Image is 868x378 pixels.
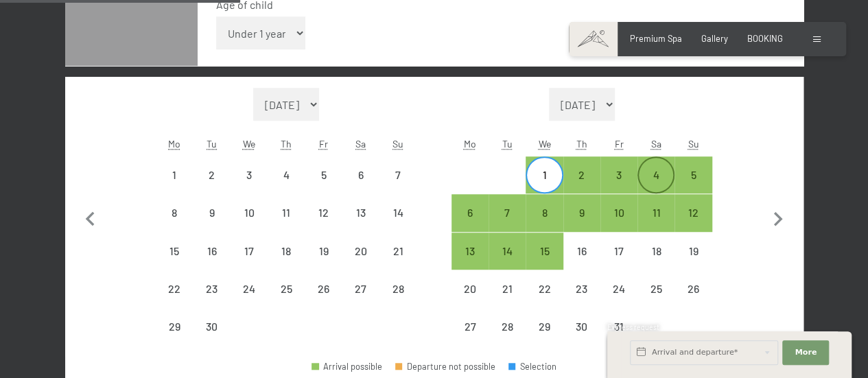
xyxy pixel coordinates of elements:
[168,138,180,150] abbr: Monday
[526,194,563,231] div: Departure possible
[231,233,268,270] div: Wed Sep 17 2025
[193,308,231,345] div: Departure not possible
[193,194,231,231] div: Tue Sep 09 2025
[576,138,587,150] abbr: Thursday
[269,169,303,204] div: 4
[600,233,637,270] div: Departure not possible
[526,270,563,307] div: Wed Oct 22 2025
[156,308,193,345] div: Mon Sep 29 2025
[231,194,268,231] div: Wed Sep 10 2025
[156,156,193,193] div: Mon Sep 01 2025
[231,156,268,193] div: Wed Sep 03 2025
[563,233,600,270] div: Thu Oct 16 2025
[195,207,229,241] div: 9
[675,194,712,231] div: Departure possible
[526,233,563,270] div: Departure possible
[232,283,266,318] div: 24
[637,270,675,307] div: Departure not possible
[527,321,561,355] div: 29
[565,321,599,355] div: 30
[379,156,417,193] div: Departure not possible
[342,233,379,270] div: Departure not possible
[675,270,712,307] div: Sun Oct 26 2025
[305,233,342,270] div: Fri Sep 19 2025
[453,321,487,355] div: 27
[676,283,710,318] div: 26
[451,308,489,345] div: Mon Oct 27 2025
[607,323,659,331] span: Express request
[193,194,231,231] div: Departure not possible
[156,156,193,193] div: Departure not possible
[615,138,624,150] abbr: Friday
[379,270,417,307] div: Sun Sep 28 2025
[305,156,342,193] div: Departure not possible
[563,194,600,231] div: Thu Oct 09 2025
[637,156,675,193] div: Sat Oct 04 2025
[489,233,526,270] div: Tue Oct 14 2025
[268,156,305,193] div: Thu Sep 04 2025
[490,207,524,241] div: 7
[639,207,673,241] div: 11
[676,246,710,280] div: 19
[319,138,328,150] abbr: Friday
[342,194,379,231] div: Departure not possible
[464,138,476,150] abbr: Monday
[451,233,489,270] div: Mon Oct 13 2025
[342,194,379,231] div: Sat Sep 13 2025
[747,33,783,44] a: BOOKING
[193,233,231,270] div: Departure not possible
[526,233,563,270] div: Wed Oct 15 2025
[490,246,524,280] div: 14
[268,156,305,193] div: Departure not possible
[630,33,682,44] a: Premium Spa
[381,169,415,204] div: 7
[268,233,305,270] div: Departure not possible
[379,233,417,270] div: Sun Sep 21 2025
[305,270,342,307] div: Fri Sep 26 2025
[701,33,728,44] a: Gallery
[600,233,637,270] div: Fri Oct 17 2025
[156,194,193,231] div: Departure not possible
[489,194,526,231] div: Tue Oct 07 2025
[231,233,268,270] div: Departure not possible
[563,308,600,345] div: Thu Oct 30 2025
[157,207,191,241] div: 8
[565,169,599,204] div: 2
[676,169,710,204] div: 5
[306,283,340,318] div: 26
[157,246,191,280] div: 15
[565,246,599,280] div: 16
[156,270,193,307] div: Mon Sep 22 2025
[193,233,231,270] div: Tue Sep 16 2025
[639,169,673,204] div: 4
[637,233,675,270] div: Departure not possible
[268,270,305,307] div: Departure not possible
[193,270,231,307] div: Departure not possible
[764,88,793,346] button: Next month
[379,156,417,193] div: Sun Sep 07 2025
[193,308,231,345] div: Tue Sep 30 2025
[156,233,193,270] div: Mon Sep 15 2025
[392,138,403,150] abbr: Sunday
[508,362,556,371] div: Selection
[602,283,636,318] div: 24
[676,207,710,241] div: 12
[232,207,266,241] div: 10
[637,233,675,270] div: Sat Oct 18 2025
[489,194,526,231] div: Departure possible
[600,308,637,345] div: Departure not possible
[342,156,379,193] div: Sat Sep 06 2025
[355,138,366,150] abbr: Saturday
[563,270,600,307] div: Departure not possible
[231,270,268,307] div: Departure not possible
[490,283,524,318] div: 21
[675,270,712,307] div: Departure not possible
[453,207,487,241] div: 6
[195,321,229,355] div: 30
[269,283,303,318] div: 25
[637,156,675,193] div: Departure possible
[395,362,495,371] div: Departure not possible
[795,347,817,358] span: More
